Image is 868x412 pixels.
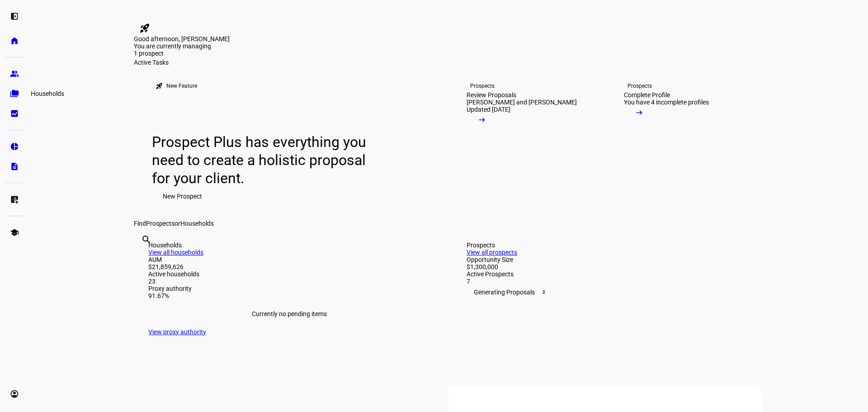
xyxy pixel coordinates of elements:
[467,256,749,263] div: Opportunity Size
[146,220,175,227] span: Prospects
[5,104,24,123] a: bid_landscape
[467,91,516,99] div: Review Proposals
[180,220,214,227] span: Households
[134,50,224,57] div: 1 prospect
[467,242,749,249] div: Prospects
[452,66,602,220] a: ProspectsReview Proposals[PERSON_NAME] and [PERSON_NAME]Updated [DATE]
[148,285,430,292] div: Proxy authority
[148,256,430,263] div: AUM
[134,59,763,66] div: Active Tasks
[10,142,19,151] eth-mat-symbol: pie_chart
[609,66,759,220] a: ProspectsComplete ProfileYou have 4 incomplete profiles
[467,270,749,278] div: Active Prospects
[134,35,763,43] div: Good afternoon, [PERSON_NAME]
[141,234,152,245] mat-icon: search
[10,89,19,98] eth-mat-symbol: folder_copy
[166,82,197,90] div: New Feature
[624,91,670,99] div: Complete Profile
[141,246,143,257] input: Enter name of prospect or household
[134,43,211,50] span: You are currently managing
[10,12,19,21] eth-mat-symbol: left_panel_open
[152,187,213,205] button: New Prospect
[635,108,644,117] mat-icon: arrow_right_alt
[148,249,203,256] a: View all households
[10,228,19,237] eth-mat-symbol: school
[10,389,19,398] eth-mat-symbol: account_circle
[134,220,763,227] div: Find or
[148,328,206,336] a: View proxy authority
[152,133,375,187] div: Prospect Plus has everything you need to create a holistic proposal for your client.
[467,263,749,270] div: $1,300,000
[467,106,510,113] div: Updated [DATE]
[5,32,24,50] a: home
[10,69,19,78] eth-mat-symbol: group
[156,82,163,90] mat-icon: rocket_launch
[10,36,19,45] eth-mat-symbol: home
[467,278,749,285] div: 7
[467,285,749,299] div: Generating Proposals
[624,99,709,106] div: You have 4 incomplete profiles
[148,292,430,299] div: 91.67%
[470,82,495,90] div: Prospects
[467,249,517,256] a: View all prospects
[10,162,19,171] eth-mat-symbol: description
[148,263,430,270] div: $21,859,626
[148,278,430,285] div: 23
[5,65,24,83] a: group
[148,242,430,249] div: Households
[148,270,430,278] div: Active households
[5,137,24,156] a: pie_chart
[5,157,24,175] a: description
[627,82,652,90] div: Prospects
[10,195,19,204] eth-mat-symbol: list_alt_add
[477,115,486,124] mat-icon: arrow_right_alt
[163,187,202,205] span: New Prospect
[27,88,68,99] div: Households
[5,85,24,103] a: folder_copy
[10,109,19,118] eth-mat-symbol: bid_landscape
[139,23,150,33] mat-icon: rocket_launch
[540,289,547,296] span: 2
[148,299,430,328] div: Currently no pending items
[467,99,577,106] div: [PERSON_NAME] and [PERSON_NAME]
